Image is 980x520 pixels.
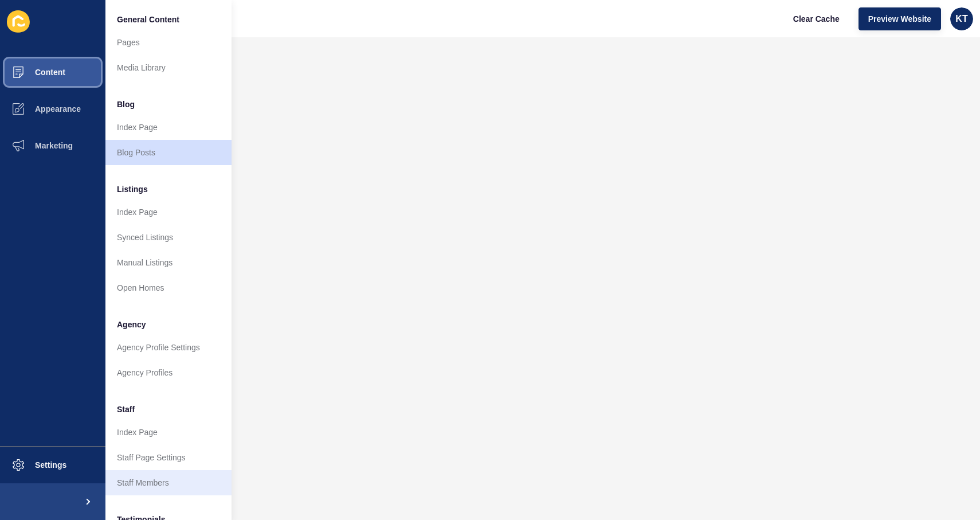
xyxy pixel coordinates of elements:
[859,7,941,30] button: Preview Website
[105,225,232,250] a: Synced Listings
[793,13,840,25] span: Clear Cache
[105,140,232,165] a: Blog Posts
[117,404,135,415] span: Staff
[955,13,967,25] span: KT
[105,250,232,275] a: Manual Listings
[105,200,232,225] a: Index Page
[117,319,146,330] span: Agency
[783,7,849,30] button: Clear Cache
[105,30,232,55] a: Pages
[117,183,148,195] span: Listings
[105,470,232,495] a: Staff Members
[117,99,135,110] span: Blog
[105,360,232,385] a: Agency Profiles
[117,14,179,25] span: General Content
[105,275,232,300] a: Open Homes
[868,13,931,25] span: Preview Website
[105,115,232,140] a: Index Page
[105,335,232,360] a: Agency Profile Settings
[105,445,232,470] a: Staff Page Settings
[105,420,232,445] a: Index Page
[105,55,232,80] a: Media Library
